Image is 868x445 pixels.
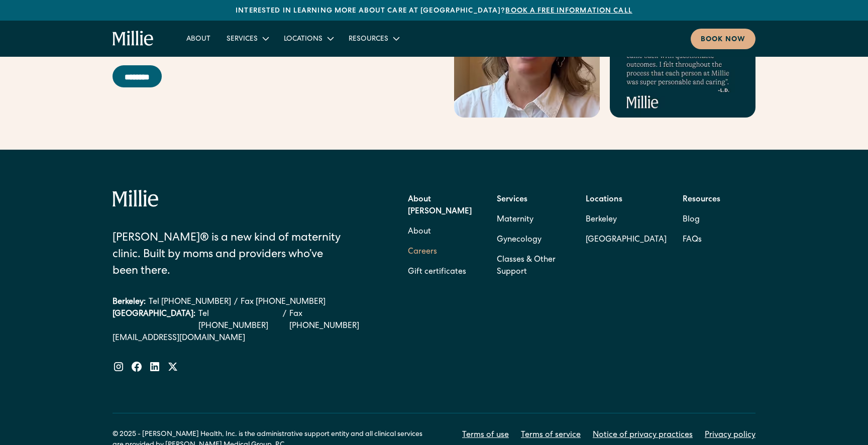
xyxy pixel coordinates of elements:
[521,429,581,441] a: Terms of service
[683,196,720,204] strong: Resources
[683,230,702,250] a: FAQs
[497,196,527,204] strong: Services
[284,34,322,45] div: Locations
[593,429,693,441] a: Notice of privacy practices
[234,296,238,308] div: /
[408,262,466,282] a: Gift certificates
[408,222,431,242] a: About
[283,308,286,332] div: /
[198,308,280,332] a: Tel [PHONE_NUMBER]
[497,210,533,230] a: Maternity
[349,34,388,45] div: Resources
[701,35,745,45] div: Book now
[113,231,349,280] div: [PERSON_NAME]® is a new kind of maternity clinic. Built by moms and providers who’ve been there.
[497,230,541,250] a: Gynecology
[505,8,632,15] a: Book a free information call
[586,210,667,230] a: Berkeley
[586,230,667,250] a: [GEOGRAPHIC_DATA]
[241,296,325,308] a: Fax [PHONE_NUMBER]
[178,30,219,47] a: About
[149,296,231,308] a: Tel [PHONE_NUMBER]
[497,250,570,282] a: Classes & Other Support
[276,30,341,47] div: Locations
[289,308,373,332] a: Fax [PHONE_NUMBER]
[113,308,195,332] div: [GEOGRAPHIC_DATA]:
[462,429,509,441] a: Terms of use
[691,29,755,49] a: Book now
[113,31,154,47] a: home
[683,210,700,230] a: Blog
[227,34,258,45] div: Services
[113,332,373,345] a: [EMAIL_ADDRESS][DOMAIN_NAME]
[219,30,276,47] div: Services
[408,196,472,216] strong: About [PERSON_NAME]
[408,242,437,262] a: Careers
[341,30,406,47] div: Resources
[113,296,146,308] div: Berkeley:
[586,196,622,204] strong: Locations
[705,429,755,441] a: Privacy policy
